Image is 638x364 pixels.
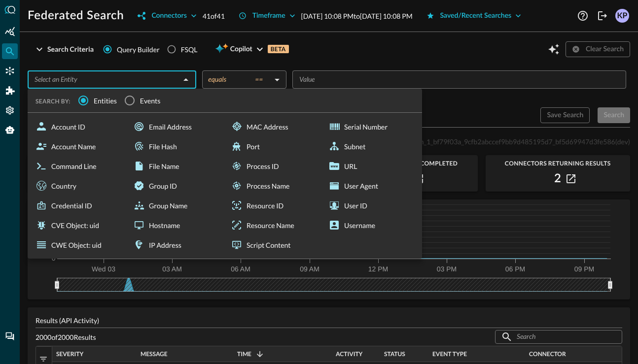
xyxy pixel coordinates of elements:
[32,176,125,196] div: Country
[208,75,226,84] span: equals
[129,136,223,156] div: File Hash
[421,8,528,24] button: Saved/Recent Searches
[324,196,418,215] div: User ID
[575,8,591,24] button: Help
[227,215,320,235] div: Resource Name
[94,96,117,106] span: Entities
[227,156,320,176] div: Process ID
[2,24,18,39] div: Summary Insights
[595,8,610,24] button: Logout
[252,10,285,22] div: Timeframe
[227,235,320,255] div: Script Content
[35,315,622,326] p: Results (API Activity)
[32,156,125,176] div: Command Line
[47,43,94,56] div: Search Criteria
[209,41,294,57] button: CopilotBETA
[384,351,405,358] span: Status
[208,75,271,84] div: equals
[2,102,18,118] div: Settings
[615,137,630,146] span: (dev)
[237,351,251,358] span: Time
[28,8,124,24] h1: Federated Search
[554,171,561,187] h2: 2
[233,8,301,24] button: Timeframe
[486,160,631,167] span: Connectors Returning Results
[129,117,223,136] div: Email Address
[129,196,223,215] div: Group Name
[32,136,125,156] div: Account Name
[35,98,71,105] span: SEARCH BY:
[440,10,512,22] div: Saved/Recent Searches
[129,235,223,255] div: IP Address
[56,351,83,358] span: Severity
[227,117,320,136] div: MAC Address
[31,73,177,86] input: Select an Entity
[2,63,18,79] div: Connectors
[181,44,198,55] div: FSQL
[368,265,388,273] tspan: 12 PM
[227,196,320,215] div: Resource ID
[35,332,96,342] p: 2000 of 2000 Results
[404,137,615,146] span: search_1_bf79f03a_9cfb2abccef9bb9d485195d7_bf5d69947d3fe586
[546,41,562,57] button: Open Query Copilot
[324,156,418,176] div: URL
[529,351,566,358] span: Connector
[227,136,320,156] div: Port
[255,75,263,84] span: ==
[2,43,18,59] div: Federated Search
[231,265,250,273] tspan: 06 AM
[2,122,18,138] div: Query Agent
[129,176,223,196] div: Group ID
[32,215,125,235] div: CVE Object: uid
[300,265,319,273] tspan: 09 AM
[574,265,594,273] tspan: 09 PM
[615,9,629,23] div: KP
[301,11,413,21] p: [DATE] 10:08 PM to [DATE] 10:08 PM
[432,351,467,358] span: Event Type
[268,45,289,53] p: BETA
[505,265,525,273] tspan: 06 PM
[324,136,418,156] div: Subnet
[32,117,125,136] div: Account ID
[32,196,125,215] div: Credential ID
[141,351,168,358] span: Message
[117,44,160,55] span: Query Builder
[28,41,100,57] button: Search Criteria
[129,215,223,235] div: Hostname
[162,265,182,273] tspan: 03 AM
[92,265,115,273] tspan: Wed 03
[230,43,252,56] span: Copilot
[132,8,202,24] button: Connectors
[2,83,18,99] div: Addons
[2,329,18,344] div: Chat
[227,176,320,196] div: Process Name
[203,11,225,21] p: 41 of 41
[295,73,622,86] input: Value
[437,265,457,273] tspan: 03 PM
[179,73,193,87] button: Close
[324,176,418,196] div: User Agent
[324,117,418,136] div: Serial Number
[140,96,161,106] span: Events
[336,351,362,358] span: Activity
[517,328,600,346] input: Search
[151,10,186,22] div: Connectors
[32,235,125,255] div: CWE Object: uid
[324,215,418,235] div: Username
[129,156,223,176] div: File Name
